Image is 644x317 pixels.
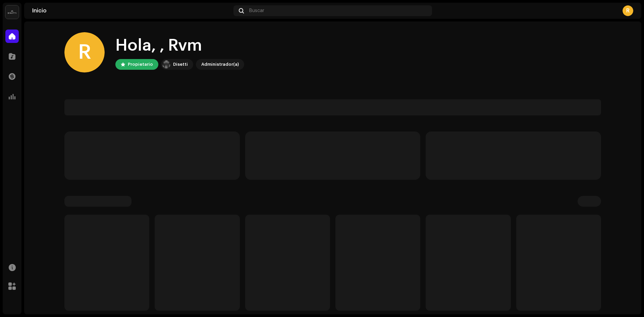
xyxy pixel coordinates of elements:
[201,60,239,68] div: Administrador(a)
[173,60,188,68] div: Disetti
[128,60,153,68] div: Propietario
[162,60,170,68] img: 02a7c2d3-3c89-4098-b12f-2ff2945c95ee
[249,8,264,13] span: Buscar
[32,8,231,13] div: Inicio
[115,35,244,56] div: Hola, , Rvm
[5,5,19,19] img: 02a7c2d3-3c89-4098-b12f-2ff2945c95ee
[623,5,633,16] div: R
[64,32,105,72] div: R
